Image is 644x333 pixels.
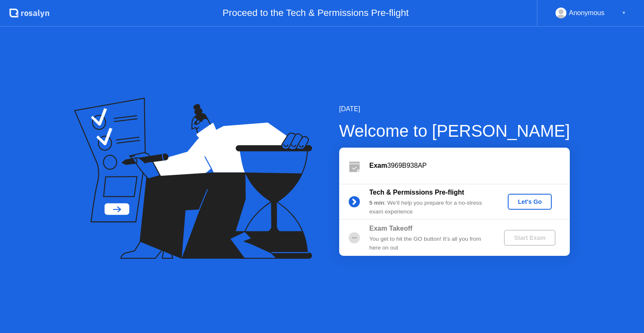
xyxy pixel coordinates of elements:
div: ▼ [622,8,626,18]
b: Exam [369,162,387,169]
div: [DATE] [339,104,570,114]
div: Anonymous [569,8,605,18]
div: Welcome to [PERSON_NAME] [339,118,570,143]
div: 3969B938AP [369,161,570,171]
b: Tech & Permissions Pre-flight [369,189,464,196]
div: : We’ll help you prepare for a no-stress exam experience [369,199,490,216]
div: You get to hit the GO button! It’s all you from here on out [369,235,490,252]
div: Let's Go [511,198,548,205]
b: Exam Takeoff [369,225,413,232]
button: Start Exam [504,230,556,246]
div: Start Exam [507,234,552,241]
button: Let's Go [508,194,552,210]
b: 5 min [369,200,384,206]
